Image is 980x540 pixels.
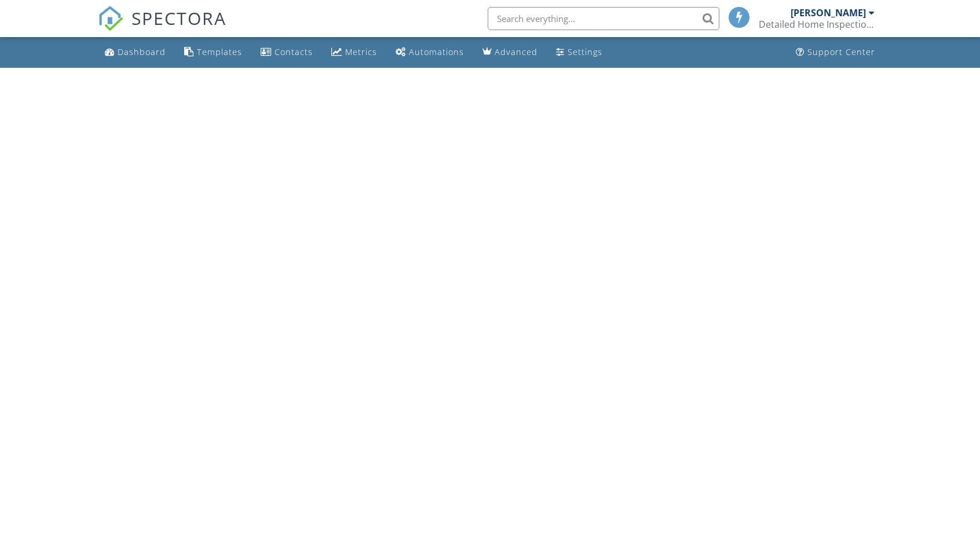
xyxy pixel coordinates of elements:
[100,42,170,63] a: Dashboard
[807,46,875,57] div: Support Center
[327,42,382,63] a: Metrics
[256,42,317,63] a: Contacts
[118,46,166,57] div: Dashboard
[791,7,866,19] div: [PERSON_NAME]
[98,16,226,40] a: SPECTORA
[345,46,377,57] div: Metrics
[478,42,542,63] a: Advanced
[488,7,719,30] input: Search everything...
[409,46,464,57] div: Automations
[551,42,607,63] a: Settings
[180,42,247,63] a: Templates
[495,46,537,57] div: Advanced
[197,46,242,57] div: Templates
[759,19,875,30] div: Detailed Home Inspections, LLC
[98,6,123,31] img: The Best Home Inspection Software - Spectora
[131,6,226,30] span: SPECTORA
[391,42,469,63] a: Automations (Basic)
[275,46,313,57] div: Contacts
[791,42,880,63] a: Support Center
[568,46,602,57] div: Settings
